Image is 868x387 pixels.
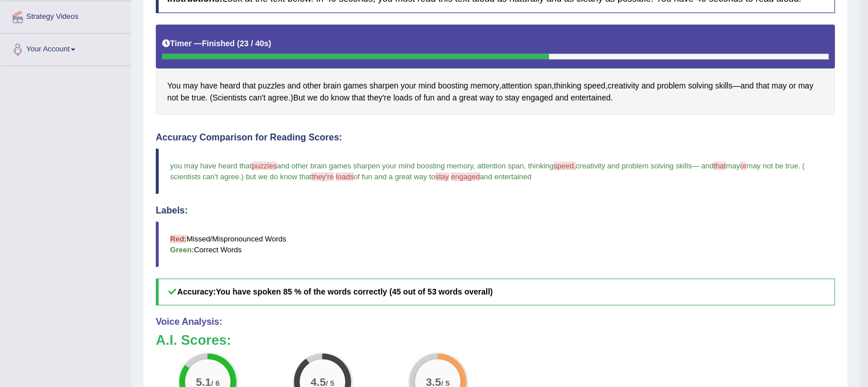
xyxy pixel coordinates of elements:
span: they're [312,172,334,181]
span: Click to see word definition [688,80,713,92]
h4: Accuracy Comparison for Reading Scores: [156,132,835,143]
span: loads [336,172,353,181]
span: that [713,162,726,170]
span: Click to see word definition [502,80,532,92]
span: Click to see word definition [772,80,786,92]
span: Click to see word definition [437,92,450,104]
span: .) [239,172,244,181]
span: Click to see word definition [180,92,189,104]
span: Click to see word definition [401,80,416,92]
span: may not be true [746,162,798,170]
span: Click to see word definition [344,80,368,92]
a: Your Account [1,34,131,62]
span: stay [435,172,449,181]
span: you may have heard that [170,162,252,170]
b: A.I. Scores: [156,332,231,348]
span: thinking [528,162,554,170]
span: may [726,162,740,170]
span: Click to see word definition [249,92,265,104]
span: Click to see word definition [323,80,341,92]
b: Green: [170,245,194,254]
span: Click to see word definition [258,80,285,92]
span: Click to see word definition [212,92,247,104]
span: Click to see word definition [368,92,391,104]
span: Click to see word definition [220,80,240,92]
b: Red: [170,235,187,243]
span: Click to see word definition [352,92,365,104]
span: Click to see word definition [167,80,181,92]
span: Click to see word definition [320,92,329,104]
span: Click to see word definition [479,92,494,104]
span: speed, [554,162,576,170]
b: ) [269,39,272,48]
b: 23 / 40s [240,39,269,48]
span: — [692,162,699,170]
span: Click to see word definition [555,92,568,104]
span: Click to see word definition [414,92,421,104]
span: Click to see word definition [438,80,468,92]
span: Click to see word definition [453,92,457,104]
span: Click to see word definition [243,80,256,92]
h4: Voice Analysis: [156,317,835,327]
span: Click to see word definition [798,80,813,92]
b: Finished [202,39,235,48]
span: Click to see word definition [470,80,499,92]
span: , [524,162,526,170]
span: Click to see word definition [505,92,520,104]
span: Click to see word definition [308,92,318,104]
span: puzzles [252,162,277,170]
span: Click to see word definition [740,80,753,92]
span: Click to see word definition [534,80,551,92]
span: or [740,162,747,170]
span: Click to see word definition [641,80,655,92]
span: engaged [451,172,480,181]
span: Click to see word definition [369,80,398,92]
span: Click to see word definition [459,92,477,104]
span: Click to see word definition [293,92,305,104]
h5: Timer — [162,39,271,48]
span: Click to see word definition [183,80,198,92]
span: Click to see word definition [167,92,178,104]
span: Click to see word definition [268,92,288,104]
span: . ( [798,162,805,170]
blockquote: Missed/Mispronounced Words Correct Words [156,221,835,267]
div: , , , — . ( .) . [156,25,835,115]
b: ( [237,39,240,48]
span: and other brain games sharpen your mind boosting memory [277,162,473,170]
span: Click to see word definition [789,80,796,92]
span: Click to see word definition [200,80,217,92]
span: , [473,162,475,170]
span: Click to see word definition [496,92,503,104]
span: Click to see word definition [331,92,350,104]
span: but we do know that [246,172,312,181]
h5: Accuracy: [156,279,835,305]
span: and [701,162,714,170]
span: Click to see word definition [393,92,412,104]
span: Click to see word definition [418,80,435,92]
span: scientists can't agree [170,172,239,181]
span: Click to see word definition [423,92,434,104]
span: Click to see word definition [608,80,639,92]
span: Click to see word definition [192,92,205,104]
span: Click to see word definition [522,92,553,104]
span: of fun and a great way to [354,172,435,181]
span: creativity and problem solving skills [576,162,692,170]
span: Click to see word definition [554,80,581,92]
span: Click to see word definition [756,80,769,92]
h4: Labels: [156,205,835,216]
span: Click to see word definition [571,92,611,104]
span: Click to see word definition [303,80,321,92]
span: Click to see word definition [584,80,605,92]
span: and entertained [480,172,531,181]
span: Click to see word definition [657,80,686,92]
a: Strategy Videos [1,1,131,30]
span: Click to see word definition [287,80,300,92]
span: Click to see word definition [715,80,732,92]
span: attention span [477,162,524,170]
b: You have spoken 85 % of the words correctly (45 out of 53 words overall) [216,287,492,296]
